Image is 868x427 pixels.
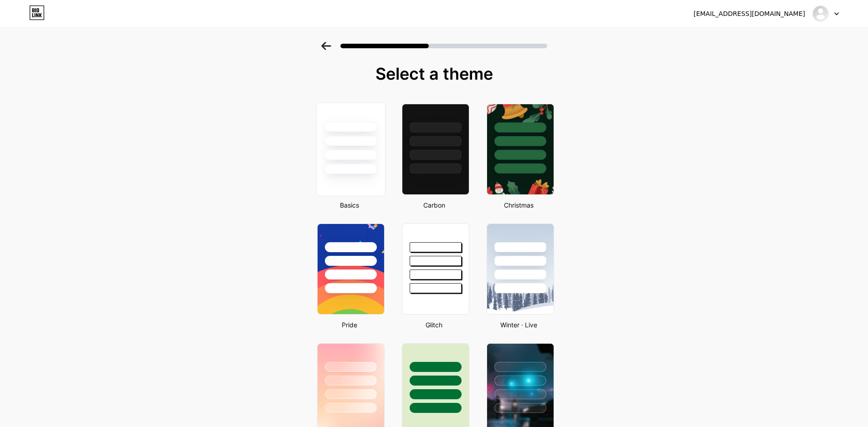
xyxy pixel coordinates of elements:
div: [EMAIL_ADDRESS][DOMAIN_NAME] [693,9,805,19]
img: aliena86 [812,5,829,22]
div: Select a theme [313,65,555,83]
div: Carbon [399,200,469,210]
div: Winter · Live [484,320,554,330]
div: Basics [314,200,385,210]
div: Pride [314,320,385,330]
div: Christmas [484,200,554,210]
div: Glitch [399,320,469,330]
